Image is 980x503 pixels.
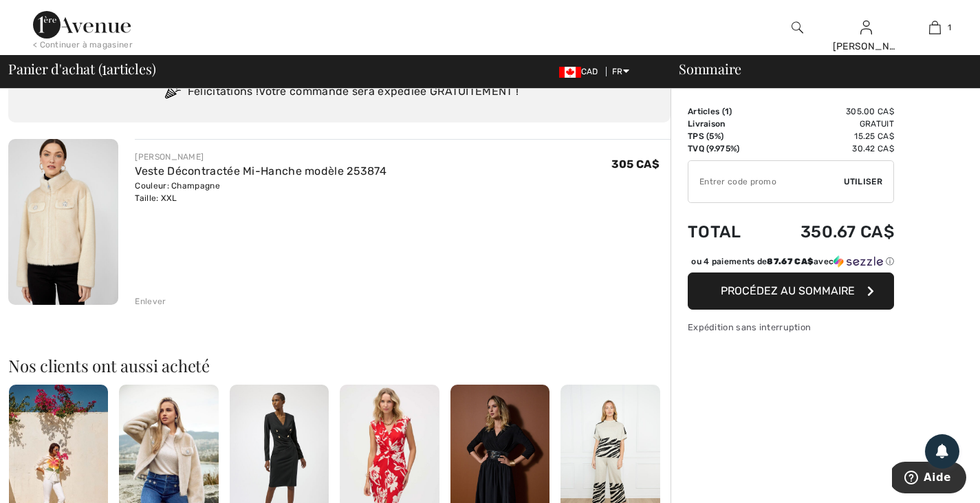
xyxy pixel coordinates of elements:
[688,105,763,118] td: Articles ( )
[688,130,763,142] td: TPS (5%)
[860,19,872,36] img: Mes infos
[948,21,951,34] span: 1
[688,208,763,255] td: Total
[688,255,894,272] div: ou 4 paiements de87.67 CA$avecSezzle Cliquez pour en savoir plus sur Sezzle
[721,284,855,297] span: Procédez au sommaire
[688,272,894,310] button: Procédez au sommaire
[8,139,118,305] img: Veste Décontractée Mi-Hanche modèle 253874
[33,11,131,39] img: 1ère Avenue
[33,39,133,51] div: < Continuer à magasiner
[844,175,882,188] span: Utiliser
[763,105,894,118] td: 305.00 CA$
[611,158,660,171] span: 305 CA$
[612,67,629,76] span: FR
[763,142,894,155] td: 30.42 CA$
[559,67,581,78] img: Canadian Dollar
[662,62,972,76] div: Sommaire
[102,58,107,76] span: 1
[135,151,386,163] div: [PERSON_NAME]
[691,255,894,268] div: ou 4 paiements de avec
[135,180,386,204] div: Couleur: Champagne Taille: XXL
[688,321,894,334] div: Expédition sans interruption
[892,462,966,496] iframe: Ouvre un widget dans lequel vous pouvez trouver plus d’informations
[688,118,763,130] td: Livraison
[160,78,188,106] img: Congratulation2.svg
[25,78,654,106] div: Félicitations ! Votre commande sera expédiée GRATUITEMENT !
[8,357,671,374] h2: Nos clients ont aussi acheté
[833,39,900,54] div: [PERSON_NAME]
[8,62,155,76] span: Panier d'achat ( articles)
[688,161,844,202] input: Code promo
[792,19,803,36] img: recherche
[767,257,814,266] span: 87.67 CA$
[901,19,968,36] a: 1
[929,19,941,36] img: Mon panier
[763,130,894,142] td: 15.25 CA$
[725,107,729,116] span: 1
[763,118,894,130] td: Gratuit
[834,255,883,268] img: Sezzle
[135,295,166,308] div: Enlever
[135,164,386,178] a: Veste Décontractée Mi-Hanche modèle 253874
[559,67,604,76] span: CAD
[688,142,763,155] td: TVQ (9.975%)
[860,21,872,34] a: Se connecter
[763,208,894,255] td: 350.67 CA$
